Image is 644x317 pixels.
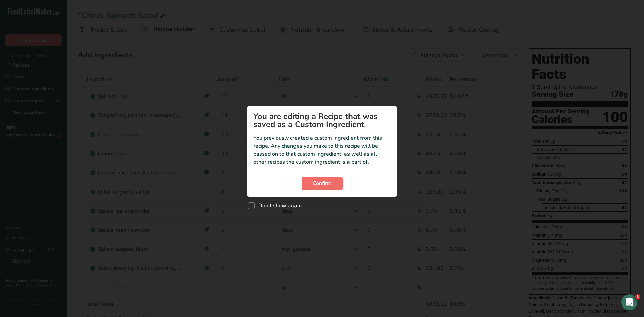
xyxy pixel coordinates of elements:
button: Confirm [302,177,343,190]
p: You previously created a custom ingredient from this recipe. Any changes you make to this recipe ... [253,134,391,166]
span: 3 [635,294,640,300]
span: Confirm [313,179,332,188]
h1: You are editing a Recipe that was saved as a Custom Ingredient [253,112,391,128]
iframe: Intercom live chat [621,294,637,310]
span: Don't show again [255,202,302,209]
